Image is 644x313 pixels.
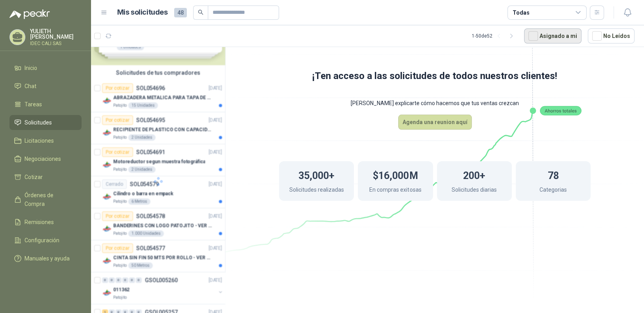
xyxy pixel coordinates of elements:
[9,251,82,266] a: Manuales y ayuda
[25,82,36,91] span: Chat
[540,185,567,196] p: Categorias
[398,115,472,130] button: Agenda una reunion aquí
[9,215,82,230] a: Remisiones
[25,155,61,163] span: Negociaciones
[373,166,418,183] h1: $16,000M
[588,28,635,43] button: No Leídos
[513,8,529,17] div: Todas
[9,151,82,166] a: Negociaciones
[463,166,485,183] h1: 200+
[524,28,581,43] button: Asignado a mi
[25,173,43,181] span: Cotizar
[472,30,518,42] div: 1 - 50 de 52
[452,185,497,196] p: Solicitudes diarias
[289,185,344,196] p: Solicitudes realizadas
[298,166,334,183] h1: 35,000+
[25,118,52,127] span: Solicitudes
[25,136,54,145] span: Licitaciones
[25,236,59,245] span: Configuración
[9,188,82,211] a: Órdenes de Compra
[9,97,82,112] a: Tareas
[369,185,421,196] p: En compras exitosas
[25,100,42,109] span: Tareas
[25,191,74,208] span: Órdenes de Compra
[9,9,50,19] img: Logo peakr
[117,7,168,18] h1: Mis solicitudes
[9,170,82,185] a: Cotizar
[9,115,82,130] a: Solicitudes
[9,133,82,148] a: Licitaciones
[25,254,70,263] span: Manuales y ayuda
[25,64,37,72] span: Inicio
[547,166,559,183] h1: 78
[174,8,187,17] span: 48
[30,41,82,46] p: IDEC CALI SAS
[9,233,82,248] a: Configuración
[30,28,82,40] p: YULIETH [PERSON_NAME]
[25,218,54,226] span: Remisiones
[198,9,203,15] span: search
[9,79,82,94] a: Chat
[9,60,82,75] a: Inicio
